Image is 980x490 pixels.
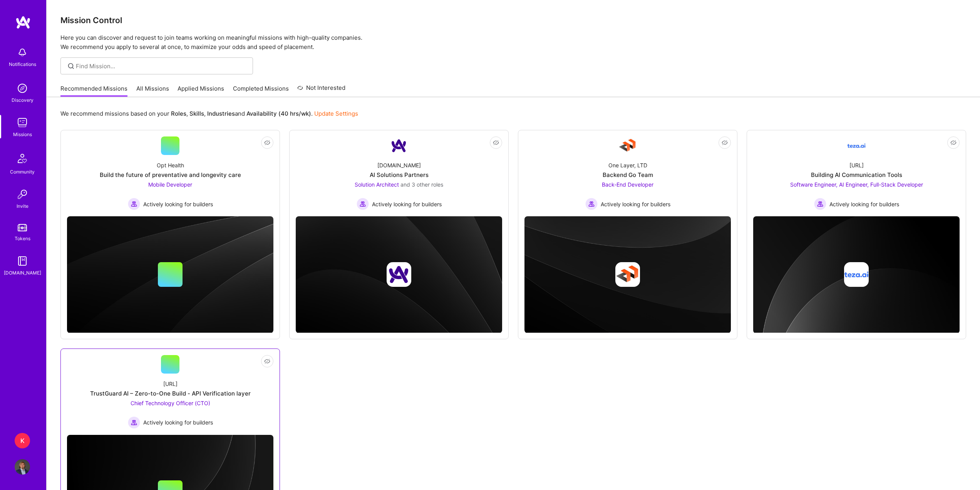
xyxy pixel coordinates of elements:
[4,269,41,277] div: [DOMAIN_NAME]
[618,136,637,155] img: Company Logo
[189,110,204,117] b: Skills
[178,84,224,97] a: Applied Missions
[524,216,731,333] img: cover
[13,149,32,168] img: Community
[12,96,34,104] div: Discovery
[608,161,647,169] div: One Layer, LTD
[100,171,241,179] div: Build the future of preventative and longevity care
[15,45,30,60] img: bell
[246,110,311,117] b: Availability (40 hrs/wk)
[314,110,358,117] a: Update Settings
[148,181,192,188] span: Mobile Developer
[297,83,345,97] a: Not Interested
[76,62,247,70] input: Find Mission...
[524,136,731,210] a: Company LogoOne Layer, LTDBackend Go TeamBack-End Developer Actively looking for buildersActively...
[372,200,442,208] span: Actively looking for builders
[13,433,32,448] a: K
[143,418,213,426] span: Actively looking for builders
[387,262,411,287] img: Company logo
[13,459,32,475] a: User Avatar
[60,109,358,118] p: We recommend missions based on your , , and .
[377,161,421,169] div: [DOMAIN_NAME]
[601,200,670,208] span: Actively looking for builders
[15,234,30,242] div: Tokens
[811,171,902,179] div: Building AI Communication Tools
[131,400,210,406] span: Chief Technology Officer (CTO)
[15,253,30,269] img: guide book
[233,84,289,97] a: Completed Missions
[390,136,408,155] img: Company Logo
[15,81,30,96] img: discovery
[264,358,270,364] i: icon EyeClosed
[128,198,140,210] img: Actively looking for builders
[67,355,273,429] a: [URL]TrustGuard AI – Zero-to-One Build - API Verification layerChief Technology Officer (CTO) Act...
[602,181,653,188] span: Back-End Developer
[143,200,213,208] span: Actively looking for builders
[844,262,869,287] img: Company logo
[60,33,966,52] p: Here you can discover and request to join teams working on meaningful missions with high-quality ...
[163,380,178,388] div: [URL]
[17,202,28,210] div: Invite
[264,140,270,146] i: icon EyeClosed
[15,187,30,202] img: Invite
[615,262,640,287] img: Company logo
[67,216,273,333] img: cover
[753,136,960,210] a: Company Logo[URL]Building AI Communication ToolsSoftware Engineer, AI Engineer, Full-Stack Develo...
[171,110,186,117] b: Roles
[355,181,399,188] span: Solution Architect
[13,130,32,138] div: Missions
[15,115,30,130] img: teamwork
[207,110,235,117] b: Industries
[370,171,429,179] div: AI Solutions Partners
[15,15,31,29] img: logo
[67,62,75,71] i: icon SearchGrey
[849,161,864,169] div: [URL]
[950,140,957,146] i: icon EyeClosed
[493,140,499,146] i: icon EyeClosed
[128,416,140,429] img: Actively looking for builders
[67,136,273,210] a: Opt HealthBuild the future of preventative and longevity careMobile Developer Actively looking fo...
[296,136,502,210] a: Company Logo[DOMAIN_NAME]AI Solutions PartnersSolution Architect and 3 other rolesActively lookin...
[790,181,923,188] span: Software Engineer, AI Engineer, Full-Stack Developer
[18,224,27,231] img: tokens
[90,389,251,397] div: TrustGuard AI – Zero-to-One Build - API Verification layer
[722,140,728,146] i: icon EyeClosed
[603,171,653,179] div: Backend Go Team
[60,84,127,97] a: Recommended Missions
[157,161,184,169] div: Opt Health
[585,198,598,210] img: Actively looking for builders
[814,198,826,210] img: Actively looking for builders
[296,216,502,333] img: cover
[60,15,966,25] h3: Mission Control
[753,216,960,333] img: cover
[15,433,30,448] div: K
[829,200,899,208] span: Actively looking for builders
[15,459,30,475] img: User Avatar
[10,168,35,176] div: Community
[9,60,36,68] div: Notifications
[400,181,443,188] span: and 3 other roles
[847,136,866,155] img: Company Logo
[136,84,169,97] a: All Missions
[357,198,369,210] img: Actively looking for builders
